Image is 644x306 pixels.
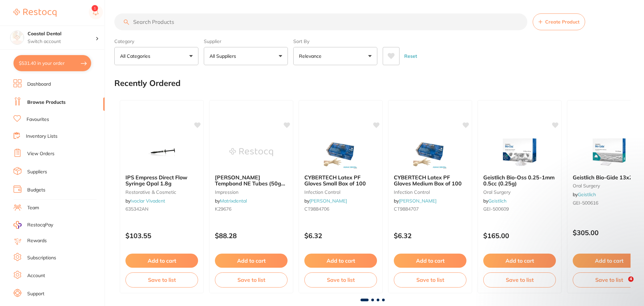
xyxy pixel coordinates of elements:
[394,272,466,287] button: Save to list
[27,255,56,261] a: Subscriptions
[498,135,541,169] img: Geistlich Bio-Oss 0.25-1mm 0.5cc (0.25g)
[545,19,579,25] span: Create Product
[27,291,44,297] a: Support
[125,198,165,204] span: by
[215,254,288,268] button: Add to cart
[483,198,506,204] span: by
[114,47,198,65] button: All Categories
[304,232,377,239] p: $6.32
[114,79,181,88] h2: Recently Ordered
[304,254,377,268] button: Add to cart
[299,53,324,59] p: Relevance
[13,5,56,20] a: Restocq Logo
[27,81,51,88] a: Dashboard
[229,135,273,169] img: Kerr Tempbond NE Tubes (50g Base & 15g Accelerator)
[215,206,288,212] small: K29676
[114,38,198,44] label: Category
[125,189,198,195] small: restorative & cosmetic
[394,189,466,195] small: infection control
[304,272,377,287] button: Save to list
[628,276,634,282] span: 4
[293,47,377,65] button: Relevance
[215,174,288,187] b: Kerr Tempbond NE Tubes (50g Base & 15g Accelerator)
[483,272,556,287] button: Save to list
[13,221,53,229] a: RestocqPay
[27,272,45,279] a: Account
[394,198,437,204] span: by
[210,53,239,59] p: All Suppliers
[319,135,363,169] img: CYBERTECH Latex PF Gloves Small Box of 100
[27,150,54,157] a: View Orders
[27,116,49,123] a: Favourites
[483,232,556,239] p: $165.00
[220,198,247,204] a: Matrixdental
[28,31,96,37] h4: Coastal Dental
[27,99,66,106] a: Browse Products
[27,237,47,244] a: Rewards
[27,187,45,193] a: Budgets
[13,55,91,71] button: $531.40 in your order
[304,174,377,187] b: CYBERTECH Latex PF Gloves Small Box of 100
[215,189,288,195] small: impression
[125,272,198,287] button: Save to list
[483,189,556,195] small: oral surgery
[408,135,452,169] img: CYBERTECH Latex PF Gloves Medium Box of 100
[215,232,288,239] p: $88.28
[10,31,24,44] img: Coastal Dental
[130,198,165,204] a: Ivoclar Vivadent
[309,198,347,204] a: [PERSON_NAME]
[394,232,466,239] p: $6.32
[399,198,437,204] a: [PERSON_NAME]
[27,205,39,211] a: Team
[483,206,556,212] small: GEI-500609
[140,135,184,169] img: IPS Empress Direct Flow Syringe Opal 1.8g
[394,174,466,187] b: CYBERTECH Latex PF Gloves Medium Box of 100
[304,206,377,212] small: CT9884706
[215,198,247,204] span: by
[614,276,631,293] iframe: Intercom live chat
[26,133,58,140] a: Inventory Lists
[394,254,466,268] button: Add to cart
[394,206,466,212] small: CT9884707
[13,221,22,229] img: RestocqPay
[13,9,56,17] img: Restocq Logo
[483,174,556,187] b: Geistlich Bio-Oss 0.25-1mm 0.5cc (0.25g)
[488,198,506,204] a: Geistlich
[125,174,198,187] b: IPS Empress Direct Flow Syringe Opal 1.8g
[304,189,377,195] small: infection control
[304,198,347,204] span: by
[293,38,377,44] label: Sort By
[204,47,288,65] button: All Suppliers
[587,135,631,169] img: Geistlich Bio-Gide 13x25mm
[120,53,153,59] p: All Categories
[28,38,96,45] p: Switch account
[483,254,556,268] button: Add to cart
[533,13,585,30] button: Create Product
[204,38,288,44] label: Supplier
[27,169,47,175] a: Suppliers
[27,222,53,228] span: RestocqPay
[114,13,527,30] input: Search Products
[506,142,641,288] iframe: Intercom notifications message
[215,272,288,287] button: Save to list
[125,232,198,239] p: $103.55
[125,254,198,268] button: Add to cart
[402,47,419,65] button: Reset
[125,206,198,212] small: 635342AN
